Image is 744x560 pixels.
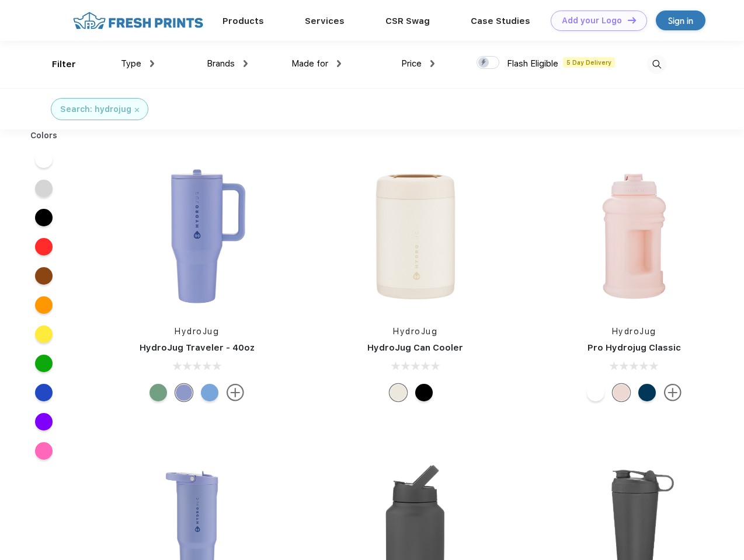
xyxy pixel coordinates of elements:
[587,342,681,353] a: Pro Hydrojug Classic
[291,58,328,69] span: Made for
[390,384,407,401] div: Cream
[401,58,422,69] span: Price
[150,384,167,401] div: Sage
[207,58,235,69] span: Brands
[628,17,636,23] img: DT
[507,58,558,69] span: Flash Eligible
[668,14,693,27] div: Sign in
[52,58,76,71] div: Filter
[638,384,656,401] div: Navy
[227,384,244,401] img: more.svg
[135,108,139,112] img: filter_cancel.svg
[175,384,193,401] div: Peri
[563,57,615,68] span: 5 Day Delivery
[612,327,656,336] a: HydroJug
[557,159,712,314] img: func=resize&h=266
[656,10,705,30] a: Sign in
[69,10,207,31] img: fo%20logo%202.webp
[222,16,264,26] a: Products
[647,55,666,74] img: desktop_search.svg
[60,103,131,116] div: Search: hydrojug
[562,16,622,26] div: Add your Logo
[393,327,437,336] a: HydroJug
[415,384,433,401] div: Black
[430,60,434,67] img: dropdown.png
[175,327,219,336] a: HydroJug
[201,384,218,401] div: Riptide
[22,129,67,142] div: Colors
[587,384,604,401] div: White
[338,159,493,314] img: func=resize&h=266
[244,60,248,67] img: dropdown.png
[367,342,463,353] a: HydroJug Can Cooler
[150,60,154,67] img: dropdown.png
[337,60,341,67] img: dropdown.png
[121,58,141,69] span: Type
[119,159,274,314] img: func=resize&h=266
[613,384,630,401] div: Pink Sand
[140,342,255,353] a: HydroJug Traveler - 40oz
[664,384,682,401] img: more.svg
